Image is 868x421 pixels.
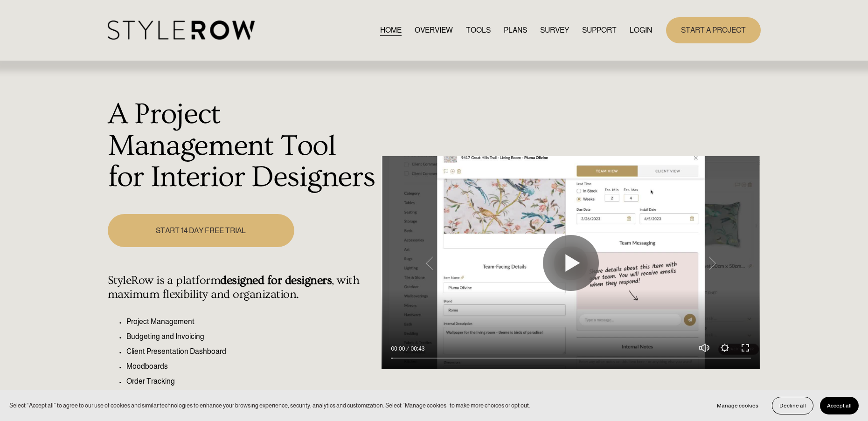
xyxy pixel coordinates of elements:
a: TOOLS [466,24,491,36]
a: START A PROJECT [666,17,761,43]
h4: StyleRow is a platform , with maximum flexibility and organization. [108,274,377,302]
button: Play [543,235,599,291]
a: HOME [380,24,402,36]
p: Budgeting and Invoicing [126,331,377,342]
div: Current time [391,344,407,353]
p: Project Management [126,316,377,327]
p: Client Presentation Dashboard [126,346,377,357]
a: LOGIN [630,24,652,36]
input: Seek [391,355,751,361]
button: Decline all [772,397,813,414]
a: SURVEY [540,24,569,36]
h1: A Project Management Tool for Interior Designers [108,99,377,193]
button: Manage cookies [710,397,765,414]
span: Decline all [779,402,806,409]
a: OVERVIEW [415,24,453,36]
strong: designed for designers [220,274,332,287]
span: SUPPORT [582,25,617,36]
p: Order Tracking [126,376,377,387]
button: Accept all [820,397,859,414]
div: Duration [407,344,427,353]
a: START 14 DAY FREE TRIAL [108,214,294,247]
img: StyleRow [108,21,255,40]
span: Accept all [827,402,852,409]
a: PLANS [504,24,527,36]
p: Moodboards [126,361,377,372]
p: Select “Accept all” to agree to our use of cookies and similar technologies to enhance your brows... [9,401,530,410]
span: Manage cookies [717,402,758,409]
a: folder dropdown [582,24,617,36]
